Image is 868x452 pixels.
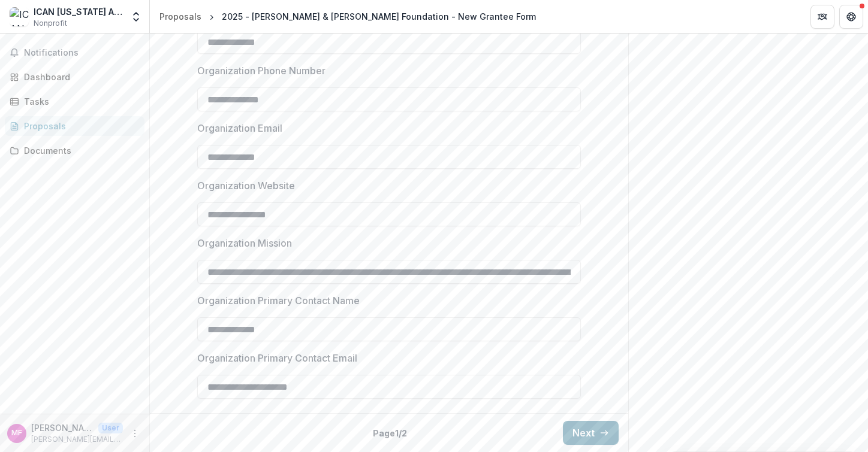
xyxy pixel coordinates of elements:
[197,351,357,365] p: Organization Primary Contact Email
[155,8,206,25] a: Proposals
[563,421,619,445] button: Next
[5,116,144,136] a: Proposals
[24,144,135,157] div: Documents
[34,18,67,29] span: Nonprofit
[11,429,22,437] div: Mary Fitzsimmons
[24,95,135,108] div: Tasks
[128,426,142,441] button: More
[5,92,144,111] a: Tasks
[5,43,144,62] button: Notifications
[159,10,201,23] div: Proposals
[197,63,325,78] p: Organization Phone Number
[197,121,282,135] p: Organization Email
[10,7,29,26] img: ICAN California Abilities Network
[31,434,123,445] p: [PERSON_NAME][EMAIL_ADDRESS][PERSON_NAME][DOMAIN_NAME]
[810,5,834,29] button: Partners
[24,48,140,58] span: Notifications
[128,5,144,29] button: Open entity switcher
[197,293,360,308] p: Organization Primary Contact Name
[839,5,863,29] button: Get Help
[222,10,536,23] div: 2025 - [PERSON_NAME] & [PERSON_NAME] Foundation - New Grantee Form
[155,8,541,25] nav: breadcrumb
[197,236,292,250] p: Organization Mission
[34,5,123,18] div: ICAN [US_STATE] Abilities Network
[98,423,123,433] p: User
[24,71,135,83] div: Dashboard
[197,178,295,193] p: Organization Website
[31,421,94,434] p: [PERSON_NAME]
[5,141,144,160] a: Documents
[24,120,135,132] div: Proposals
[373,427,407,439] p: Page 1 / 2
[5,67,144,87] a: Dashboard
